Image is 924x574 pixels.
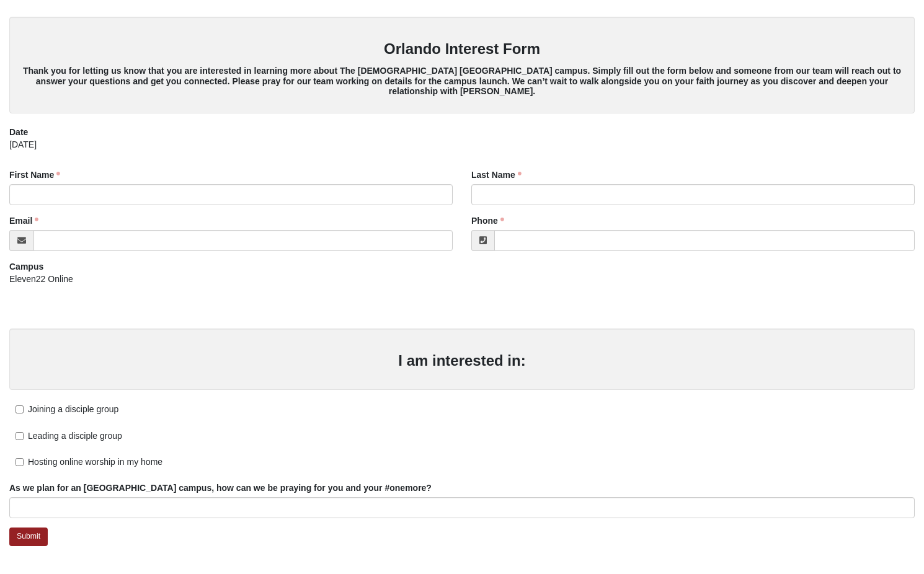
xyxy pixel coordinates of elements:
label: First Name [9,169,60,181]
label: Date [9,126,28,138]
label: Last Name [471,169,522,181]
label: As we plan for an [GEOGRAPHIC_DATA] campus, how can we be praying for you and your #onemore? [9,482,432,494]
a: Submit [9,528,48,545]
input: Leading a disciple group [16,432,24,440]
span: Hosting online worship in my home [28,457,162,467]
span: Leading a disciple group [28,431,122,441]
label: Phone [471,214,504,227]
h3: I am interested in: [22,352,902,370]
div: [DATE] [9,138,915,159]
div: Eleven22 Online [9,273,453,294]
label: Email [9,214,38,227]
input: Hosting online worship in my home [16,458,24,466]
h5: Thank you for letting us know that you are interested in learning more about The [DEMOGRAPHIC_DAT... [22,66,902,97]
label: Campus [9,260,43,273]
input: Joining a disciple group [16,405,24,413]
h3: Orlando Interest Form [22,40,902,58]
span: Joining a disciple group [28,404,118,414]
